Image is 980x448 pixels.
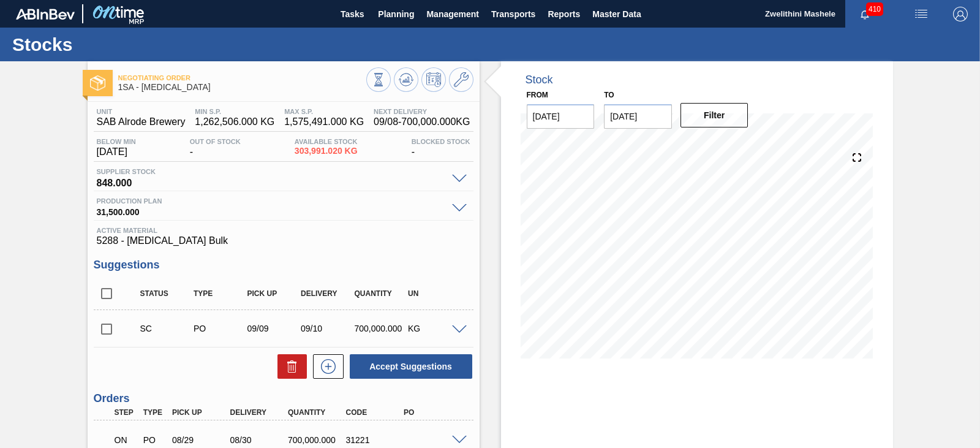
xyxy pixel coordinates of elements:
[343,408,407,417] div: Code
[97,227,470,234] span: Active Material
[190,138,241,145] span: Out Of Stock
[12,37,230,51] h1: Stocks
[378,7,414,21] span: Planning
[118,74,366,82] span: Negotiating Order
[344,353,473,380] div: Accept Suggestions
[680,103,748,127] button: Filter
[421,67,446,92] button: Schedule Inventory
[374,116,470,127] span: 09/08 - 700,000.000 KG
[111,408,141,417] div: Step
[845,6,884,23] button: Notifications
[137,324,196,333] div: Suggestion Created
[195,116,274,127] span: 1,262,506.000 KG
[374,108,470,115] span: Next Delivery
[115,435,138,445] p: ON
[97,146,136,158] span: [DATE]
[284,108,364,115] span: MAX S.P.
[409,138,473,158] div: -
[97,168,446,175] span: Supplier Stock
[343,435,407,445] div: 31221
[97,138,136,145] span: Below Min
[339,7,366,21] span: Tasks
[307,354,344,379] div: New suggestion
[548,7,580,21] span: Reports
[592,7,641,21] span: Master Data
[97,235,470,246] span: 5288 - [MEDICAL_DATA] Bulk
[526,74,553,86] div: Stock
[366,67,391,92] button: Stocks Overview
[227,408,291,417] div: Delivery
[491,7,535,21] span: Transports
[449,67,473,92] button: Go to Master Data / General
[227,435,291,445] div: 08/30/2025
[169,408,233,417] div: Pick up
[94,259,473,271] h3: Suggestions
[97,205,446,217] span: 31,500.000
[412,138,470,145] span: Blocked Stock
[953,7,968,21] img: Logout
[405,324,464,333] div: KG
[914,7,929,21] img: userActions
[244,289,303,298] div: Pick up
[97,175,446,188] span: 848.000
[527,104,595,129] input: mm/dd/yyyy
[271,354,307,379] div: Delete Suggestions
[137,289,196,298] div: Status
[97,108,186,115] span: Unit
[94,392,473,405] h3: Orders
[190,324,249,333] div: Purchase order
[352,289,410,298] div: Quantity
[866,2,883,16] span: 410
[405,289,464,298] div: UN
[285,408,349,417] div: Quantity
[97,197,446,205] span: Production plan
[118,83,366,92] span: 1SA - Dextrose
[295,146,358,156] span: 303,991.020 KG
[187,138,244,158] div: -
[604,91,614,99] label: to
[350,354,472,379] button: Accept Suggestions
[527,91,548,99] label: From
[298,324,356,333] div: 09/10/2025
[97,116,186,127] span: SAB Alrode Brewery
[352,324,410,333] div: 700,000.000
[90,75,105,91] img: Ícone
[401,408,464,417] div: PO
[604,104,672,129] input: mm/dd/yyyy
[426,7,479,21] span: Management
[284,116,364,127] span: 1,575,491.000 KG
[140,435,170,445] div: Purchase order
[295,138,358,145] span: Available Stock
[298,289,356,298] div: Delivery
[140,408,170,417] div: Type
[190,289,249,298] div: Type
[244,324,303,333] div: 09/09/2025
[16,9,75,20] img: TNhmsLtSVTkK8tSr43FrP2fwEKptu5GPRR3wAAAABJRU5ErkJggg==
[285,435,349,445] div: 700,000.000
[195,108,274,115] span: MIN S.P.
[169,435,233,445] div: 08/29/2025
[394,67,418,92] button: Update Chart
